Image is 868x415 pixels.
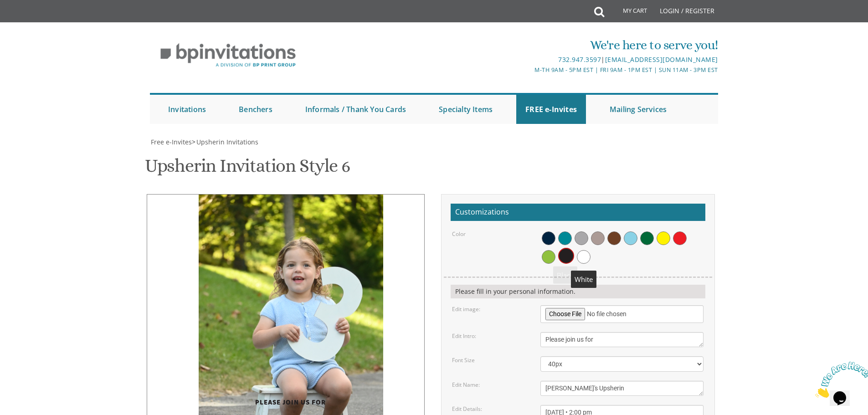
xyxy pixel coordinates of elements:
[430,95,502,124] a: Specialty Items
[151,138,192,146] span: Free e-Invites
[159,95,215,124] a: Invitations
[605,55,718,64] a: [EMAIL_ADDRESS][DOMAIN_NAME]
[452,305,480,313] label: Edit image:
[812,358,868,401] iframe: chat widget
[230,95,282,124] a: Benchers
[451,285,705,298] div: Please fill in your personal information.
[452,381,480,389] label: Edit Name:
[452,356,475,364] label: Font Size
[196,138,258,146] span: Upsherin Invitations
[601,95,676,124] a: Mailing Services
[340,54,718,65] div: |
[192,138,258,146] span: >
[150,138,192,146] a: Free e-Invites
[516,95,586,124] a: FREE e-Invites
[145,156,350,183] h1: Upsherin Invitation Style 6
[558,55,601,64] a: 732.947.3597
[540,381,704,396] textarea: [PERSON_NAME] Upsherin
[452,405,482,413] label: Edit Details:
[150,36,306,74] img: BP Invitation Loft
[340,36,718,54] div: We're here to serve you!
[603,1,653,24] a: My Cart
[451,204,705,221] h2: Customizations
[195,138,258,146] a: Upsherin Invitations
[172,385,409,407] div: Please join us for
[340,65,718,75] div: M-Th 9am - 5pm EST | Fri 9am - 1pm EST | Sun 11am - 3pm EST
[452,230,466,238] label: Color
[540,332,704,347] textarea: Please join us for
[296,95,415,124] a: Informals / Thank You Cards
[4,4,60,40] img: Chat attention grabber
[452,332,476,340] label: Edit Intro:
